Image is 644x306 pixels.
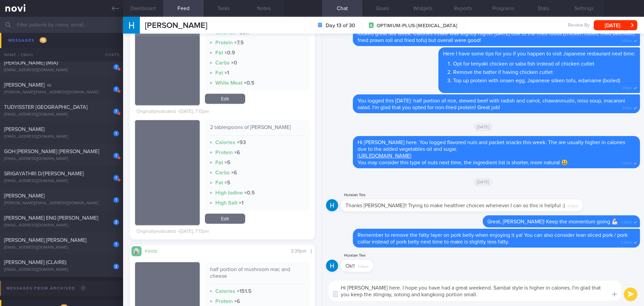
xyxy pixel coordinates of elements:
[215,60,230,65] strong: Carbs
[594,20,637,30] button: [DATE]
[113,153,119,159] div: 1
[474,123,493,131] span: [DATE]
[622,159,632,166] span: 1:50pm
[215,50,223,55] strong: Fat
[4,127,45,132] span: [PERSON_NAME]
[453,59,635,67] li: Opt for teriyaki chicken or saba fish instead of chicken cutlet
[621,218,632,225] span: 5:38pm
[145,21,207,30] span: [PERSON_NAME]
[215,80,243,86] strong: White Meat
[4,134,119,139] div: [EMAIL_ADDRESS][DOMAIN_NAME]
[358,160,568,165] span: You may consider this type of nuts next time, the ingredient list is shorter, more natural 😃
[113,42,119,48] div: 1
[4,90,119,95] div: [PERSON_NAME][EMAIL_ADDRESS][DOMAIN_NAME]
[215,40,233,45] strong: Protein
[4,112,119,117] div: [EMAIL_ADDRESS][DOMAIN_NAME]
[4,157,119,162] div: [EMAIL_ADDRESS][DOMAIN_NAME]
[474,178,493,186] span: [DATE]
[4,104,88,110] span: TUDYISSTER [GEOGRAPHIC_DATA]
[234,299,240,304] strong: × 6
[231,170,237,175] strong: × 6
[234,150,240,155] strong: × 6
[113,108,119,114] div: 1
[4,215,98,221] span: [PERSON_NAME] ENG [PERSON_NAME]
[453,76,635,84] li: Top up protein with onsen egg, Japanese silken tofu, edamame (boiled)
[621,37,632,43] span: 3:07pm
[487,219,618,224] span: Great, [PERSON_NAME]! Keep the momentum going 💪🏻
[244,190,255,195] strong: × 0.5
[224,50,235,55] strong: × 0.9
[341,191,603,199] div: Huixian Tee
[135,120,200,225] img: 2 tablespoons of sambal sotong
[4,245,119,250] div: [EMAIL_ADDRESS][DOMAIN_NAME]
[237,289,252,294] strong: × 151.5
[113,175,119,181] div: 1
[137,229,209,235] div: Originally evaluated – [DATE], 7:13pm
[113,219,119,225] div: 2
[358,232,628,245] span: Remember to remove the fatty layer on pork belly when enjoying it ya! You can also consider lean ...
[4,201,119,206] div: [PERSON_NAME][EMAIL_ADDRESS][DOMAIN_NAME]
[345,203,565,208] span: Thanks [PERSON_NAME]!! Trying to make healthier choices whenever I can so this is helpful :)
[215,140,235,145] strong: Calories
[4,260,66,265] span: [PERSON_NAME] (CLAIRE)
[4,179,119,184] div: [EMAIL_ADDRESS][DOMAIN_NAME]
[215,160,223,165] strong: Fat
[113,86,119,92] div: 1
[80,285,86,291] span: 0
[215,289,235,294] strong: Calories
[4,223,119,228] div: [EMAIL_ADDRESS][DOMAIN_NAME]
[345,263,355,269] span: Ok!!
[4,267,119,272] div: [EMAIL_ADDRESS][DOMAIN_NAME]
[205,214,245,224] a: Edit
[358,153,411,159] a: [URL][DOMAIN_NAME]
[210,124,305,136] div: 2 tablespoons of [PERSON_NAME]
[113,264,119,269] div: 2
[142,248,168,254] div: Food
[377,23,457,29] span: OPTIMUM-PLUS-[MEDICAL_DATA]
[215,170,230,175] strong: Carbs
[4,193,45,199] span: [PERSON_NAME]
[215,190,243,195] strong: High Iodine
[239,200,244,206] strong: × 1
[358,263,369,269] span: 6:49pm
[215,150,233,155] strong: Protein
[4,60,58,65] span: [PERSON_NAME] (MIA)
[113,197,119,203] div: 1
[358,98,625,110] span: You logged this [DATE]: half portion of rice, stewed beef with radish and carrot, chawanmushi, mi...
[224,70,229,76] strong: × 1
[568,23,590,29] span: Review By
[621,238,632,245] span: 5:39pm
[568,202,578,209] span: 5:33pm
[113,242,119,247] div: 1
[224,160,230,165] strong: × 5
[341,252,393,260] div: Huixian Tee
[135,10,200,105] img: 1/2 chicken breast
[113,131,119,136] div: 1
[215,70,223,76] strong: Fat
[113,64,119,70] div: 1
[4,82,45,88] span: [PERSON_NAME]
[4,237,87,243] span: [PERSON_NAME] [PERSON_NAME]
[4,68,119,73] div: [EMAIL_ADDRESS][DOMAIN_NAME]
[205,94,245,104] a: Edit
[453,67,635,76] li: Remove the batter if having chicken cutlet
[443,51,635,56] span: Here I have some tips for you if you happen to visit Japanese restaurant next time:
[224,180,230,185] strong: × 5
[137,109,209,115] div: Originally evaluated – [DATE], 7:13pm
[4,149,99,154] span: GOH [PERSON_NAME] [PERSON_NAME]
[358,140,625,152] span: Hi [PERSON_NAME] here. You logged flavored nuts and packet snacks this week. The are usually high...
[4,171,84,176] span: SRIGAYATHRI D/[PERSON_NAME]
[291,249,306,254] span: 3:39pm
[215,299,233,304] strong: Protein
[4,38,88,43] span: [PERSON_NAME], [PERSON_NAME]
[234,40,244,45] strong: × 7.5
[210,266,305,285] div: half portion of mushroom mac and cheese
[244,80,255,86] strong: × 0.5
[358,24,635,43] span: Happy [DATE], [PERSON_NAME]. [PERSON_NAME] here. I hope you have had a great weekend. Your protei...
[4,46,119,51] div: [EMAIL_ADDRESS][DOMAIN_NAME]
[326,22,355,29] strong: Day 13 of 30
[215,200,237,206] strong: High Salt
[5,284,88,293] div: Messages from Archived
[231,60,237,65] strong: × 0
[215,180,223,185] strong: Fat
